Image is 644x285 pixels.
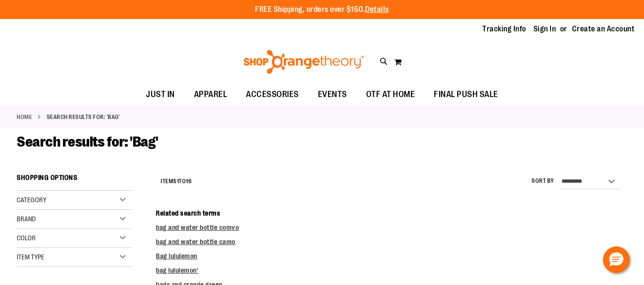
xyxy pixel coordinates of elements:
[318,84,347,105] span: EVENTS
[161,174,192,189] h2: Items to
[156,208,627,218] dt: Related search terms
[194,84,227,105] span: APPAREL
[603,246,630,273] button: Hello, have a question? Let’s chat.
[236,84,308,106] a: ACCESSORIES
[177,178,179,185] span: 1
[156,238,235,246] a: bag and water bottle camo
[146,84,175,105] span: JUST IN
[156,266,198,274] a: bag lululemon'
[255,4,389,15] p: FREE Shipping, orders over $150.
[365,5,389,14] a: Details
[156,224,239,231] a: bag and water bottle comvo
[366,84,415,105] span: OTF AT HOME
[17,196,46,204] span: Category
[357,84,425,106] a: OTF AT HOME
[17,113,32,121] a: Home
[434,84,498,105] span: FINAL PUSH SALE
[572,24,635,34] a: Create an Account
[246,84,299,105] span: ACCESSORIES
[17,253,44,261] span: Item Type
[308,84,357,106] a: EVENTS
[17,169,132,191] strong: Shopping Options
[184,84,237,106] a: APPAREL
[186,178,192,185] span: 16
[532,177,554,185] label: Sort By
[156,252,197,260] a: Bag lululemon
[424,84,508,106] a: FINAL PUSH SALE
[482,24,526,34] a: Tracking Info
[533,24,556,34] a: Sign In
[17,134,158,150] span: Search results for: 'Bag'
[17,234,36,242] span: Color
[136,84,184,106] a: JUST IN
[242,50,366,74] img: Shop Orangetheory
[17,215,36,223] span: Brand
[47,113,120,121] strong: Search results for: 'Bag'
